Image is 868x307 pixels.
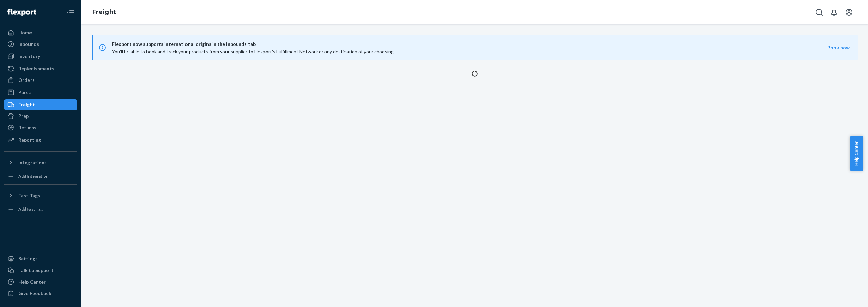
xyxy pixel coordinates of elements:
div: Parcel [18,89,33,96]
button: Close Navigation [64,5,77,19]
div: Home [18,29,32,36]
button: Talk to Support [4,265,77,276]
div: Freight [18,101,35,108]
a: Add Integration [4,171,77,182]
div: Orders [18,77,35,84]
span: You’ll be able to book and track your products from your supplier to Flexport’s Fulfillment Netwo... [112,49,395,54]
a: Inbounds [4,39,77,50]
span: Flexport now supports international origins in the inbounds tab [112,40,827,48]
button: Help Center [850,136,863,171]
a: Parcel [4,87,77,98]
button: Open notifications [827,5,841,19]
a: Freight [92,8,116,16]
div: Give Feedback [18,290,51,297]
div: Add Fast Tag [18,206,43,212]
a: Home [4,27,77,38]
a: Reporting [4,134,77,145]
div: Fast Tags [18,192,40,199]
a: Inventory [4,51,77,62]
a: Prep [4,111,77,122]
a: Help Center [4,276,77,287]
img: Flexport logo [7,9,36,16]
ol: breadcrumbs [87,2,121,22]
button: Give Feedback [4,288,77,299]
a: Freight [4,99,77,110]
div: Replenishments [18,65,54,72]
a: Orders [4,75,77,86]
button: Open account menu [842,5,856,19]
div: Reporting [18,137,41,143]
a: Returns [4,122,77,133]
span: Support [14,5,39,11]
div: Inbounds [18,41,39,48]
button: Book now [827,44,850,51]
div: Add Integration [18,173,48,179]
div: Inventory [18,53,40,60]
div: Returns [18,124,36,131]
a: Settings [4,253,77,264]
div: Settings [18,255,38,262]
a: Add Fast Tag [4,204,77,215]
button: Open Search Box [812,5,826,19]
div: Talk to Support [18,267,54,274]
div: Help Center [18,278,46,285]
button: Fast Tags [4,190,77,201]
button: Integrations [4,157,77,168]
div: Integrations [18,159,47,166]
div: Prep [18,113,29,120]
a: Replenishments [4,63,77,74]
